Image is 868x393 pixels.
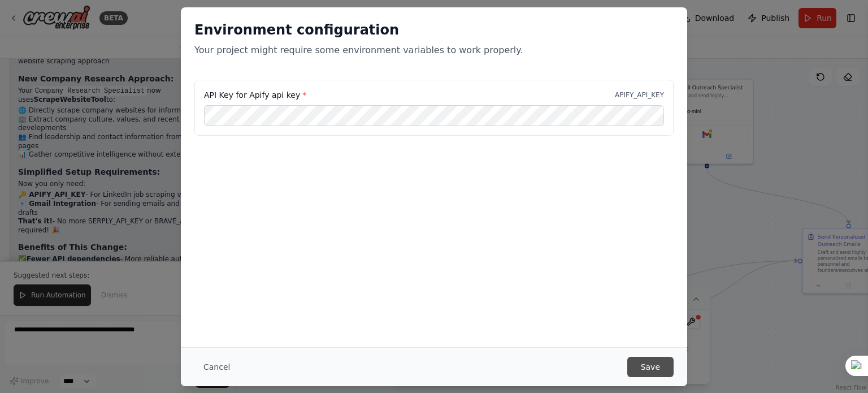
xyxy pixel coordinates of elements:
[194,21,674,39] h2: Environment configuration
[194,357,239,377] button: Cancel
[204,89,306,101] label: API Key for Apify api key
[627,357,674,377] button: Save
[615,90,664,100] p: APIFY_API_KEY
[194,44,674,57] p: Your project might require some environment variables to work properly.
